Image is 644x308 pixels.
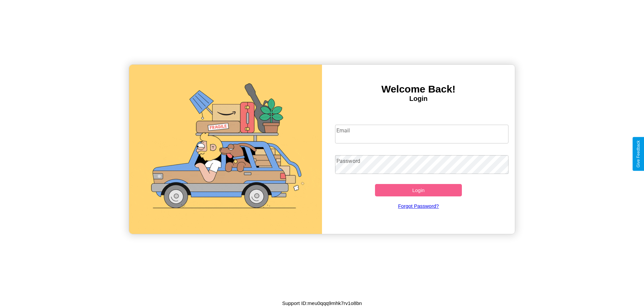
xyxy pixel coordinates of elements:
[375,184,462,196] button: Login
[322,95,515,103] h4: Login
[129,65,322,234] img: gif
[282,299,362,308] p: Support ID: meu0qqq9mhk7rv1o8bn
[636,140,641,168] div: Give Feedback
[322,83,515,95] h3: Welcome Back!
[332,196,505,215] a: Forgot Password?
